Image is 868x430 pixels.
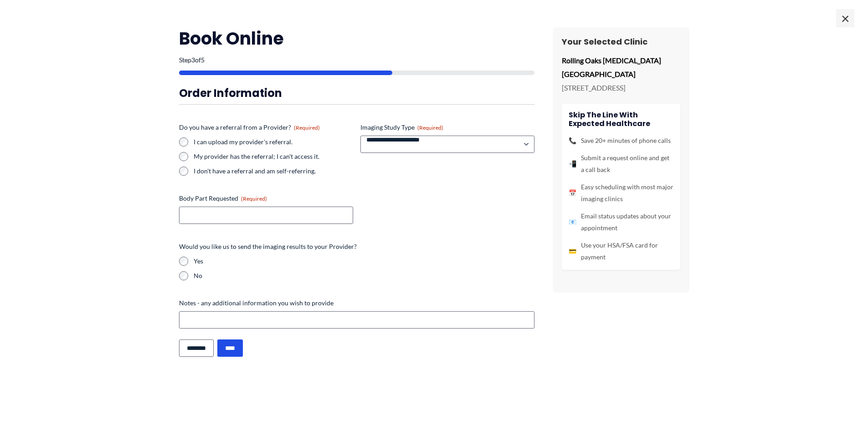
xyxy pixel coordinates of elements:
[569,158,576,170] span: 📲
[569,239,673,263] li: Use your HSA/FSA card for payment
[569,187,576,199] span: 📅
[194,137,353,147] label: I can upload my provider's referral.
[179,86,534,100] h3: Order Information
[569,135,673,147] li: Save 20+ minutes of phone calls
[569,210,673,234] li: Email status updates about your appointment
[836,9,854,27] span: ×
[194,271,534,280] label: No
[194,167,353,176] label: I don't have a referral and am self-referring.
[201,56,205,64] span: 5
[179,27,534,50] h2: Book Online
[417,124,443,131] span: (Required)
[569,135,576,147] span: 📞
[360,123,534,132] label: Imaging Study Type
[562,81,680,95] p: [STREET_ADDRESS]
[179,298,534,308] label: Notes - any additional information you wish to provide
[569,216,576,228] span: 📧
[179,242,357,251] legend: Would you like us to send the imaging results to your Provider?
[179,57,534,63] p: Step of
[569,245,576,257] span: 💳
[294,124,320,131] span: (Required)
[562,54,680,81] p: Rolling Oaks [MEDICAL_DATA] [GEOGRAPHIC_DATA]
[562,36,680,47] h3: Your Selected Clinic
[194,257,534,266] label: Yes
[569,111,673,128] h4: Skip the line with Expected Healthcare
[569,181,673,205] li: Easy scheduling with most major imaging clinics
[194,152,353,161] label: My provider has the referral; I can't access it.
[179,123,320,132] legend: Do you have a referral from a Provider?
[569,152,673,176] li: Submit a request online and get a call back
[179,194,353,203] label: Body Part Requested
[191,56,195,64] span: 3
[241,195,267,202] span: (Required)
